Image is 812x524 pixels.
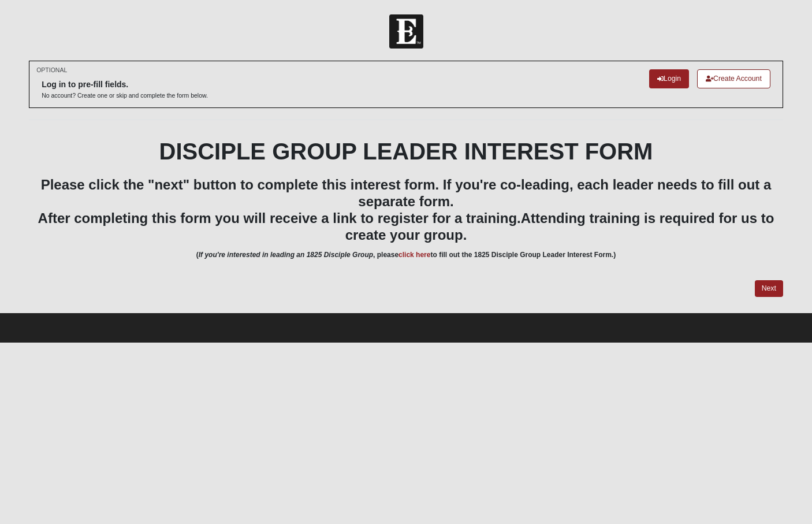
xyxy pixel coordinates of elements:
span: Attending training is required for us to create your group. [345,210,774,243]
img: Church of Eleven22 Logo [389,14,423,49]
p: No account? Create one or skip and complete the form below. [42,91,208,100]
a: click here [398,251,430,259]
small: OPTIONAL [36,66,67,75]
a: Next [755,280,783,297]
a: Create Account [697,69,770,88]
b: DISCIPLE GROUP LEADER INTEREST FORM [159,139,653,164]
h6: ( , please to fill out the 1825 Disciple Group Leader Interest Form.) [29,251,783,259]
h3: Please click the "next" button to complete this interest form. If you're co-leading, each leader ... [29,177,783,243]
i: If you're interested in leading an 1825 Disciple Group [199,251,373,259]
h6: Log in to pre-fill fields. [42,80,208,90]
a: Login [649,69,689,88]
